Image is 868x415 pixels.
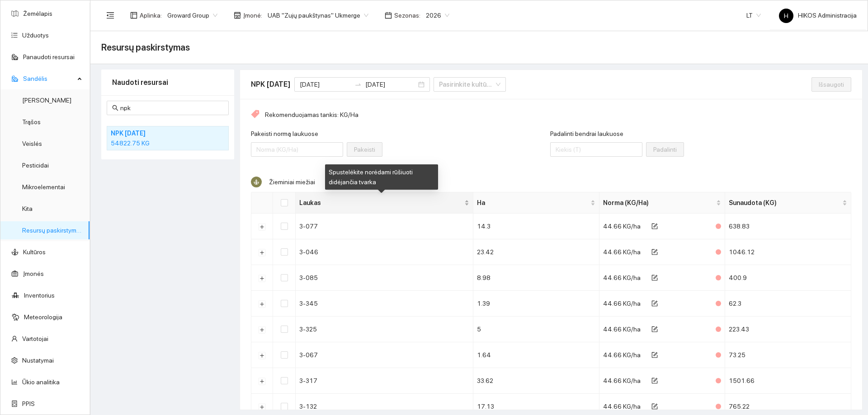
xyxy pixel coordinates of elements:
td: 3-067 [296,342,473,368]
span: 44.66 KG/ha [603,248,641,256]
button: Išskleisti [259,403,266,410]
td: 33.62 [473,368,599,394]
td: 3-085 [296,265,473,291]
span: Žieminiai miežiai [269,178,315,186]
span: 44.66 KG/ha [603,274,641,281]
span: 2026 [426,9,449,22]
a: Trąšos [22,118,41,126]
span: Laukas [299,198,462,208]
button: form [644,322,665,336]
button: form [644,270,665,285]
td: 1.39 [473,291,599,317]
span: H [784,9,788,23]
span: tag [251,110,259,120]
span: Sandėlis [23,70,75,88]
span: Įmonė : [243,10,262,20]
div: 54822.75 KG [111,138,225,148]
input: Pradžios data [300,79,351,89]
a: Nustatymai [22,357,54,364]
span: Resursų paskirstymas [101,40,190,55]
span: Ha [477,198,589,208]
label: Pakeisti normą laukuose [251,129,318,139]
td: 400.9 [725,265,851,291]
div: NPK [DATE] [251,79,291,90]
span: Sunaudota (KG) [729,198,840,208]
a: PPIS [22,400,35,407]
span: 44.66 KG/ha [603,377,641,384]
span: form [651,249,658,256]
td: 3-077 [296,214,473,239]
button: Išskleisti [259,300,266,308]
a: Panaudoti resursai [23,53,75,61]
span: 44.66 KG/ha [603,223,641,230]
span: shop [234,12,241,19]
span: form [651,378,658,385]
h4: NPK [DATE] [111,128,201,138]
td: 1046.12 [725,239,851,265]
span: search [112,105,118,111]
a: Pesticidai [22,162,49,169]
button: Išsaugoti [811,77,851,92]
button: form [644,373,665,388]
span: to [354,81,362,88]
td: 3-046 [296,239,473,265]
th: this column's title is Sunaudota (KG),this column is sortable [725,192,851,214]
button: Išskleisti [259,326,266,333]
span: Norma (KG/Ha) [603,198,715,208]
button: menu-fold [101,6,119,24]
button: Išskleisti [259,275,266,282]
th: this column's title is Laukas,this column is sortable [296,192,473,214]
th: this column's title is Norma (KG/Ha),this column is sortable [599,192,726,214]
span: form [651,275,658,282]
a: Veislės [22,140,42,147]
div: Spustelėkite norėdami rūšiuoti didėjančia tvarka [325,164,438,190]
td: 8.98 [473,265,599,291]
button: form [644,348,665,362]
input: Padalinti bendrai laukuose [550,142,642,157]
span: calendar [385,12,392,19]
td: 62.3 [725,291,851,317]
span: 44.66 KG/ha [603,300,641,307]
span: Aplinka : [140,10,162,20]
a: Meteorologija [24,313,62,321]
a: Kultūros [23,248,46,256]
span: HIKOS Administracija [779,12,857,19]
a: Žemėlapis [23,10,52,17]
a: Ūkio analitika [22,378,60,386]
div: Naudoti resursai [112,70,223,95]
button: Išskleisti [259,223,266,230]
td: 23.42 [473,239,599,265]
td: 3-317 [296,368,473,394]
span: 44.66 KG/ha [603,351,641,359]
input: Pabaigos data [365,79,416,89]
span: swap-right [354,81,362,88]
span: LT [746,9,761,22]
td: 1.64 [473,342,599,368]
label: Padalinti bendrai laukuose [550,129,623,139]
input: Pakeisti normą laukuose [251,142,343,157]
button: Padalinti [646,142,684,157]
td: 1501.66 [725,368,851,394]
div: Rekomenduojamas tankis: KG/Ha [251,110,851,120]
button: Išskleisti [259,352,266,359]
a: [PERSON_NAME] [22,97,71,104]
span: UAB "Zujų paukštynas" Ukmerge [268,9,368,22]
span: form [651,223,658,230]
a: Resursų paskirstymas [22,227,83,234]
button: Išskleisti [259,249,266,256]
span: form [651,300,658,308]
a: Vartotojai [22,335,48,342]
td: 223.43 [725,317,851,342]
span: menu-fold [106,11,114,19]
span: Sezonas : [394,10,420,20]
td: 14.3 [473,214,599,239]
td: 73.25 [725,342,851,368]
td: 5 [473,317,599,342]
button: Išskleisti [259,378,266,385]
a: Kita [22,205,33,212]
a: Inventorius [24,292,55,299]
input: Paieška [120,103,223,113]
button: form [644,219,665,233]
span: form [651,352,658,359]
th: this column's title is Ha,this column is sortable [473,192,599,214]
